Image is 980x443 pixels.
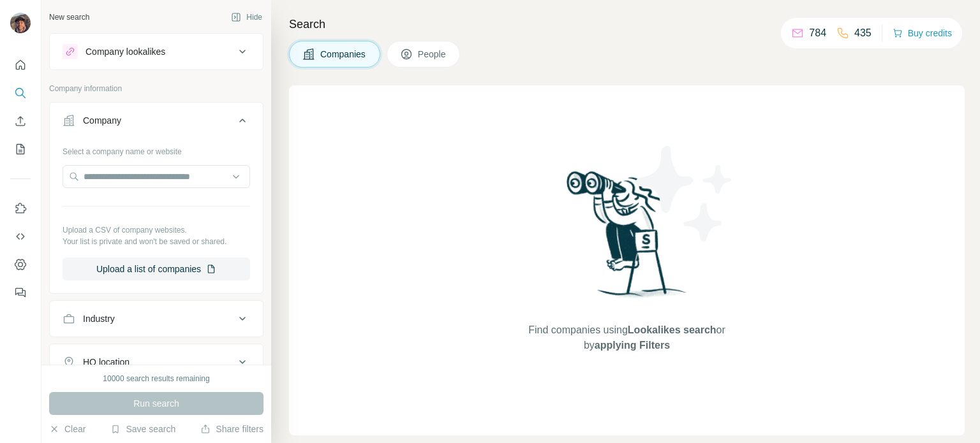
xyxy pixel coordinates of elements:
[628,324,716,335] span: Lookalikes search
[222,8,271,27] button: Hide
[524,323,729,353] span: Find companies using or by
[627,136,742,251] img: Surfe Illustration - Stars
[10,225,31,248] button: Use Surfe API
[893,24,952,42] button: Buy credits
[10,281,31,304] button: Feedback
[63,224,250,236] p: Upload a CSV of company websites.
[289,15,965,33] h4: Search
[10,197,31,220] button: Use Surfe on LinkedIn
[10,82,31,105] button: Search
[83,312,115,325] div: Industry
[418,48,447,61] span: People
[809,25,826,41] p: 784
[561,168,694,310] img: Surfe Illustration - Woman searching with binoculars
[10,13,31,33] img: Avatar
[50,105,263,141] button: Company
[63,141,250,157] div: Select a company name or website
[595,340,670,351] span: applying Filters
[320,48,367,61] span: Companies
[49,423,85,435] button: Clear
[49,83,264,94] p: Company information
[63,236,250,247] p: Your list is private and won't be saved or shared.
[854,25,872,41] p: 435
[110,423,175,435] button: Save search
[63,258,250,280] button: Upload a list of companies
[200,423,264,435] button: Share filters
[85,45,165,58] div: Company lookalikes
[10,110,31,133] button: Enrich CSV
[83,114,121,127] div: Company
[83,356,130,368] div: HQ location
[103,373,209,384] div: 10000 search results remaining
[50,36,263,67] button: Company lookalikes
[10,54,31,76] button: Quick start
[10,253,31,276] button: Dashboard
[50,303,263,334] button: Industry
[49,11,89,23] div: New search
[10,138,31,161] button: My lists
[50,347,263,377] button: HQ location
